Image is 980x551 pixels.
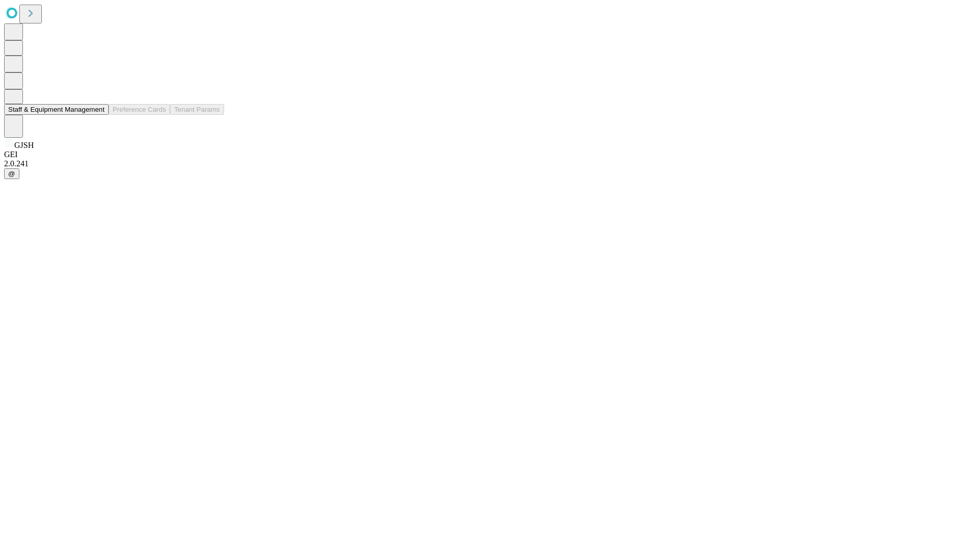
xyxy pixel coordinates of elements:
[109,104,170,115] button: Preference Cards
[170,104,224,115] button: Tenant Params
[4,159,976,168] div: 2.0.241
[4,104,109,115] button: Staff & Equipment Management
[4,150,976,159] div: GEI
[14,141,34,149] span: GJSH
[4,168,19,179] button: @
[8,170,15,178] span: @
